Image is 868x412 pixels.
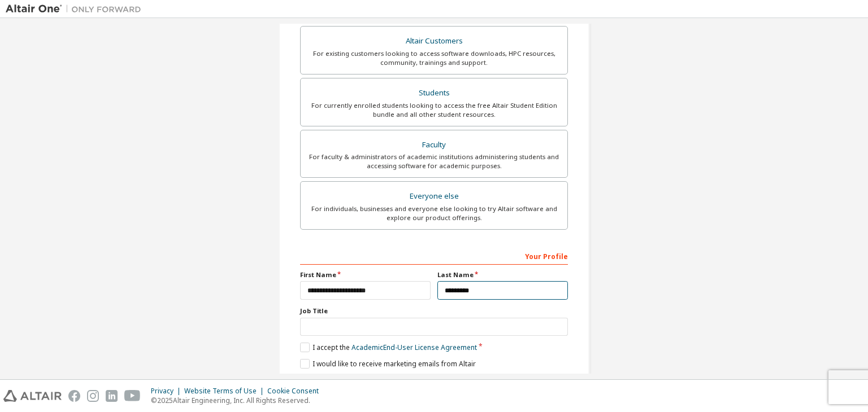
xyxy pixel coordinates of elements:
[267,387,325,396] div: Cookie Consent
[307,85,561,101] div: Students
[300,343,477,352] label: I accept the
[307,189,561,204] div: Everyone else
[300,359,476,369] label: I would like to receive marketing emails from Altair
[151,387,184,396] div: Privacy
[6,3,147,15] img: Altair One
[307,137,561,153] div: Faculty
[307,33,561,49] div: Altair Customers
[68,390,80,402] img: facebook.svg
[184,387,267,396] div: Website Terms of Use
[300,306,568,315] label: Job Title
[300,270,431,279] label: First Name
[351,343,477,352] a: Academic End-User License Agreement
[300,247,568,265] div: Your Profile
[106,390,118,402] img: linkedin.svg
[3,390,62,402] img: altair_logo.svg
[307,204,561,222] div: For individuals, businesses and everyone else looking to try Altair software and explore our prod...
[437,270,568,279] label: Last Name
[87,390,99,402] img: instagram.svg
[151,396,325,405] p: © 2025 Altair Engineering, Inc. All Rights Reserved.
[307,49,561,67] div: For existing customers looking to access software downloads, HPC resources, community, trainings ...
[307,152,561,170] div: For faculty & administrators of academic institutions administering students and accessing softwa...
[307,101,561,119] div: For currently enrolled students looking to access the free Altair Student Edition bundle and all ...
[124,390,141,402] img: youtube.svg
